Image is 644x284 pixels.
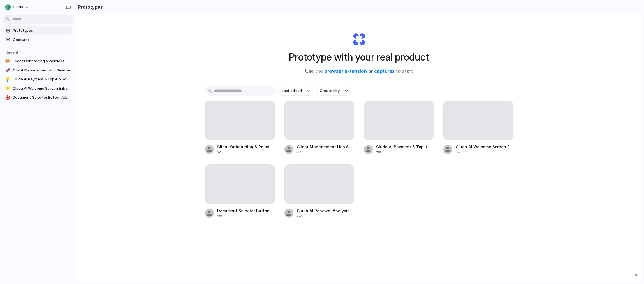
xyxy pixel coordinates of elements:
div: 🚀 [5,68,11,73]
span: Last edited [282,88,302,94]
div: 2w [456,150,513,155]
span: Created by [320,88,340,94]
div: 3d [217,150,275,155]
a: 🎯Document Selector Button Addition [3,93,73,102]
a: Document Selector Button Addition2w [205,164,275,218]
button: Last edited [278,86,313,96]
span: Cluda AI Payment & Top-Up Screen [376,144,434,150]
a: 🚀Client Management Hub Sidebar [3,66,73,75]
a: 💡Cluda AI Payment & Top-Up Screen [3,75,73,84]
span: Prototypes [13,28,71,33]
a: Client Management Hub Sidebar4d [284,101,355,155]
span: Document Selector Button Addition [217,208,275,214]
span: Cluda AI Welcome Screen Enhancements [13,86,71,91]
div: ⭐ [5,86,10,91]
a: captures [374,68,395,74]
a: ⭐Cluda AI Welcome Screen Enhancements [3,84,73,93]
a: 🎨Client Onboarding & Policies Screen [3,57,73,65]
div: 🎯 [5,95,10,100]
span: Client Onboarding & Policies Screen [13,58,71,64]
a: browser extension [324,68,367,74]
a: Captures [3,36,73,44]
a: Prototypes [3,26,73,35]
a: Cluda AI Welcome Screen Enhancements2w [443,101,513,155]
h1: Prototype with your real product [289,50,429,64]
span: Client Onboarding & Policies Screen [217,144,275,150]
a: Cluda AI Renewal Analysis Dashboard2w [284,164,355,218]
button: cluda [3,3,32,12]
button: Created by [316,86,351,96]
span: cluda [13,4,23,10]
span: Client Management Hub Sidebar [297,144,355,150]
span: Use the or to start [305,68,413,75]
div: 2w [376,150,434,155]
span: Recent [6,50,18,54]
div: 4d [297,150,355,155]
div: 2w [297,214,355,219]
a: Cluda AI Payment & Top-Up Screen2w [364,101,434,155]
a: Client Onboarding & Policies Screen3d [205,101,275,155]
div: 💡 [5,77,10,82]
span: Client Management Hub Sidebar [13,68,71,73]
div: 🎨 [5,58,10,64]
div: 2w [217,214,275,219]
span: Cluda AI Welcome Screen Enhancements [456,144,513,150]
span: Cluda AI Payment & Top-Up Screen [13,77,71,82]
h2: Prototypes [76,4,103,10]
span: Captures [13,37,71,43]
span: Cluda AI Renewal Analysis Dashboard [297,208,355,214]
span: Document Selector Button Addition [13,95,71,100]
